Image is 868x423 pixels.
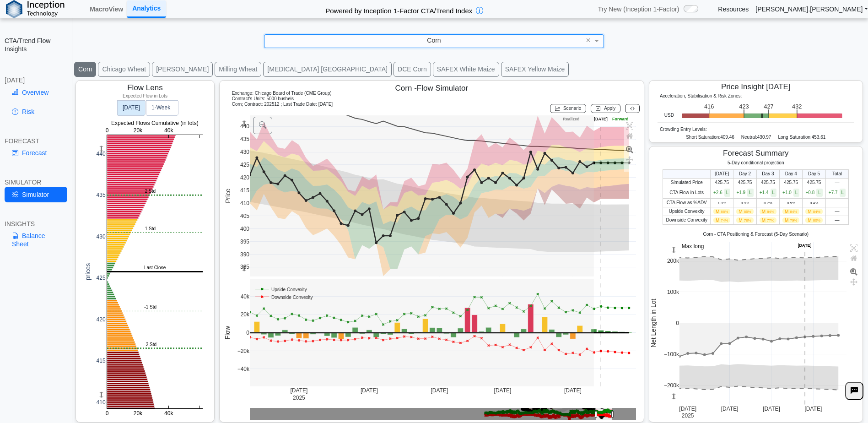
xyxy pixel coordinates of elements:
[5,145,67,161] a: Forecast
[805,217,822,223] span: M
[127,0,166,17] a: Analytics
[840,189,846,197] span: L
[5,220,67,228] div: INSIGHTS
[395,84,417,92] span: Corn -
[825,207,848,216] td: —
[5,76,67,84] div: [DATE]
[736,209,753,214] span: M
[5,37,67,53] h2: CTA/Trend Flow Insights
[757,135,771,140] span: 430.97
[764,201,772,205] span: 0.7%
[767,218,774,222] span: 77%
[713,209,730,214] span: M
[723,149,789,157] span: Forecast Summary
[123,104,140,111] text: [DATE]
[741,201,749,205] span: 0.9%
[767,210,774,214] span: 84%
[760,217,776,223] span: M
[720,135,734,140] span: 409.46
[790,218,797,222] span: 79%
[793,189,800,197] span: L
[667,200,707,205] span: CTA Flow as %ADV
[755,5,868,13] a: [PERSON_NAME].[PERSON_NAME]
[733,170,756,179] th: Day 2
[232,96,294,101] span: Contract's Units: 5000 bushels
[813,218,820,222] span: 80%
[780,170,803,179] th: Day 4
[721,210,728,214] span: 88%
[721,218,728,222] span: 74%
[5,137,67,145] div: FORECAST
[127,83,162,92] span: Flow Lens
[721,82,791,91] span: Price Insight [DATE]
[778,135,811,140] span: Long Saturation:
[733,179,756,187] td: 425.75
[756,170,779,179] th: Day 3
[739,103,749,110] text: 423
[74,62,96,77] button: Corn
[803,179,825,187] td: 425.75
[825,170,848,179] th: Total
[232,91,332,96] span: Exchange: Chicago Board of Trade (CME Group)
[604,106,615,111] span: Apply
[744,218,751,222] span: 76%
[550,104,586,113] button: Scenario
[704,103,714,110] text: 416
[666,217,707,222] span: Downside Convexity
[792,103,802,110] text: 432
[322,3,476,16] h2: Powered by Inception 1-Factor CTA/Trend Index
[669,209,705,214] span: Upside Convexity
[816,189,823,197] span: L
[671,180,703,185] span: Simulated Price
[829,190,846,195] span: +7.7
[747,189,754,197] span: L
[5,85,67,100] a: Overview
[813,210,820,214] span: 84%
[825,199,848,207] td: —
[5,228,67,252] a: Balance Sheet
[744,210,751,214] span: 85%
[713,190,730,195] span: +2.6
[660,93,742,98] span: Acceleration, Stabilisation & Risk Zones:
[790,210,797,214] span: 84%
[703,232,809,237] span: Corn - CTA Positioning & Forecast (5-Day Scenario)
[760,209,776,214] span: M
[805,209,822,214] span: M
[660,127,707,132] span: Crowding Entry Levels:
[782,217,799,223] span: M
[741,135,757,140] span: Neutral:
[215,62,261,77] button: Milling Wheat
[724,189,731,197] span: L
[152,62,213,77] button: [PERSON_NAME]
[782,190,799,195] span: +1.0
[501,62,569,77] button: SAFEX Yellow Maize
[427,37,441,44] span: Corn
[812,135,826,140] span: 453.61
[728,160,784,165] span: 5-Day conditional projection
[5,178,67,186] div: SIMULATOR
[394,62,431,77] button: DCE Corn
[803,170,825,179] th: Day 5
[433,62,499,77] button: SAFEX White Maize
[242,102,333,107] span: ; Contract: 202512 ; Last Trade Date: [DATE]
[810,201,818,205] span: 0.4%
[825,216,848,225] td: —
[591,104,620,113] button: Apply
[664,113,674,118] span: USD
[713,217,730,223] span: M
[805,190,822,195] span: +0.8
[598,5,679,13] span: Try New (Inception 1-Factor)
[711,170,733,179] th: [DATE]
[563,106,581,111] span: Scenario
[736,217,753,223] span: M
[718,5,749,13] a: Resources
[586,36,591,44] span: ×
[263,62,392,77] button: [MEDICAL_DATA] [GEOGRAPHIC_DATA]
[780,179,803,187] td: 425.75
[764,103,773,110] text: 427
[417,84,468,92] span: Flow Simulator
[787,201,795,205] span: 0.5%
[584,35,592,48] span: Clear value
[5,104,67,119] a: Risk
[736,190,753,195] span: +1.9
